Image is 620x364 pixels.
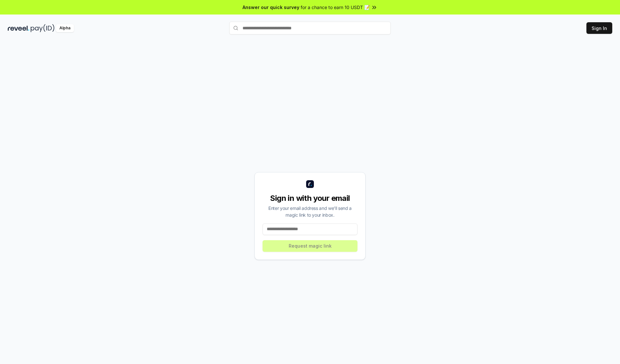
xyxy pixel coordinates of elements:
img: reveel_dark [8,24,29,32]
span: Answer our quick survey [243,4,299,11]
div: Alpha [56,24,74,32]
span: for a chance to earn 10 USDT 📝 [301,4,370,11]
img: pay_id [31,24,55,32]
button: Sign In [586,22,612,34]
div: Enter your email address and we’ll send a magic link to your inbox. [263,205,357,218]
img: logo_small [306,180,314,188]
div: Sign in with your email [263,193,357,203]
